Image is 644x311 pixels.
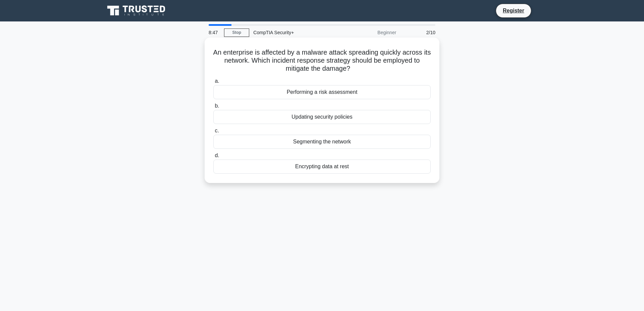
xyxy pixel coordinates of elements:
div: Beginner [341,26,400,39]
div: 8:47 [205,26,224,39]
a: Stop [224,28,249,37]
div: Segmenting the network [213,135,431,149]
span: a. [215,78,219,84]
div: Encrypting data at rest [213,160,431,174]
div: CompTIA Security+ [249,26,341,39]
span: d. [215,152,219,158]
div: 2/10 [400,26,439,39]
span: c. [215,128,219,133]
a: Register [499,6,528,15]
div: Performing a risk assessment [213,85,431,99]
h5: An enterprise is affected by a malware attack spreading quickly across its network. Which inciden... [213,48,431,73]
span: b. [215,103,219,109]
div: Updating security policies [213,110,431,124]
